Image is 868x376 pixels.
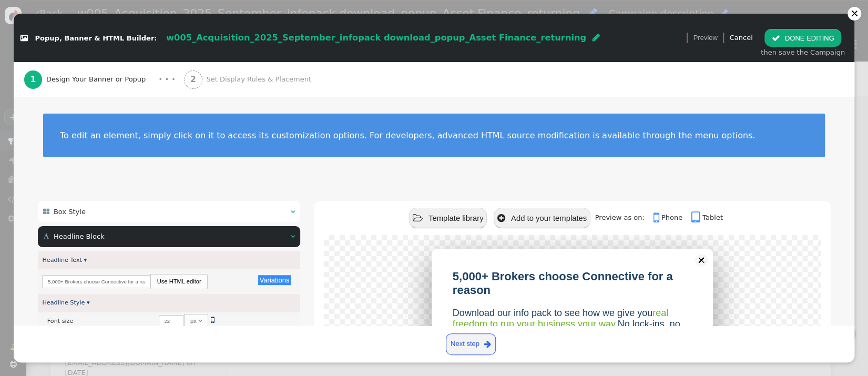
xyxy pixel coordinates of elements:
[497,214,505,223] span: 
[446,333,496,355] a: Next step
[166,33,586,43] span: w005_Acquisition_2025_September_infopack download_popup_Asset Finance_returning
[693,29,717,47] a: Preview
[151,275,207,288] a: Use HTML editor
[453,308,693,373] font: Download our info pack to see how we give you No lock-ins, no handcuffs, no surprises. Just a par...
[409,208,487,228] button: Template library
[35,34,157,42] span: Popup, Banner & HTML Builder:
[60,130,808,140] div: To edit an element, simply click on it to access its customization options. For developers, advan...
[24,62,184,97] a: 1 Design Your Banner or Popup · · ·
[190,317,197,326] div: px
[47,318,74,324] span: Font size
[21,35,28,42] span: 
[43,208,49,215] span: 
[729,34,752,42] a: Cancel
[30,75,36,84] b: 1
[771,34,780,42] span: 
[453,308,668,329] span: real freedom to run your business your way.
[453,270,673,297] font: 5,000+ Brokers choose Connective for a reason
[211,316,215,324] span: 
[413,214,423,223] span: 
[653,214,689,221] a: Phone
[206,74,315,85] span: Set Display Rules & Placement
[693,33,717,43] span: Preview
[42,299,89,306] a: Headline Style ▾
[494,208,590,228] button: Add to your templates
[184,62,333,97] a: 2 Set Display Rules & Placement
[291,208,295,215] span: 
[43,233,49,240] span: 
[761,47,845,58] div: then save the Campaign
[198,318,202,324] span: 
[653,211,661,225] span: 
[159,73,175,86] div: · · ·
[484,338,491,350] span: 
[595,214,651,221] span: Preview as on:
[42,257,87,263] a: Headline Text ▾
[54,232,105,240] span: Headline Block
[291,233,295,240] span: 
[592,33,599,42] span: 
[258,275,291,285] button: Variations
[691,211,702,225] span: 
[190,75,196,84] b: 2
[46,74,150,85] span: Design Your Banner or Popup
[211,317,215,323] a: 
[54,208,86,216] span: Box Style
[691,214,723,221] a: Tablet
[764,29,841,47] button: DONE EDITING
